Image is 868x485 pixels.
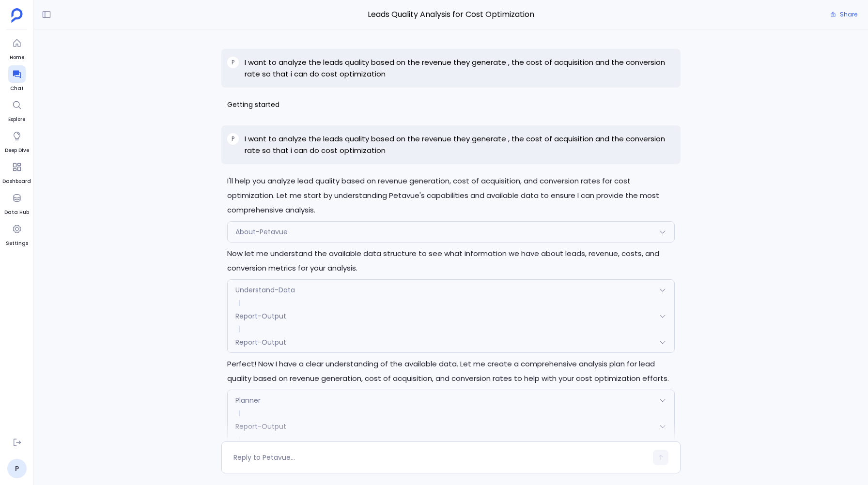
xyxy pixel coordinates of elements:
[221,8,680,21] span: Leads Quality Analysis for Cost Optimization
[840,11,857,18] span: Share
[235,337,286,347] span: Report-Output
[235,395,261,405] span: Planner
[232,135,234,143] span: P
[8,85,26,92] span: Chat
[8,116,26,123] span: Explore
[245,57,674,80] p: I want to analyze the leads quality based on the revenue they generate , the cost of acquisition ...
[227,357,674,386] p: Perfect! Now I have a clear understanding of the available data. Let me create a comprehensive an...
[235,422,286,431] span: Report-Output
[5,127,29,154] a: Deep Dive
[824,8,863,21] button: Share
[8,96,26,123] a: Explore
[7,459,27,478] a: P
[4,189,29,216] a: Data Hub
[227,246,674,275] p: Now let me understand the available data structure to see what information we have about leads, r...
[8,34,26,61] a: Home
[8,54,26,61] span: Home
[4,209,29,216] span: Data Hub
[8,65,26,92] a: Chat
[227,97,674,112] span: Getting started
[11,8,23,23] img: petavue logo
[235,227,288,237] span: About-Petavue
[245,133,674,156] p: I want to analyze the leads quality based on the revenue they generate , the cost of acquisition ...
[235,311,286,321] span: Report-Output
[2,178,31,185] span: Dashboard
[6,220,28,247] a: Settings
[232,59,234,66] span: P
[5,147,29,154] span: Deep Dive
[235,285,295,295] span: Understand-Data
[6,240,28,247] span: Settings
[227,174,674,217] p: I'll help you analyze lead quality based on revenue generation, cost of acquisition, and conversi...
[2,158,31,185] a: Dashboard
